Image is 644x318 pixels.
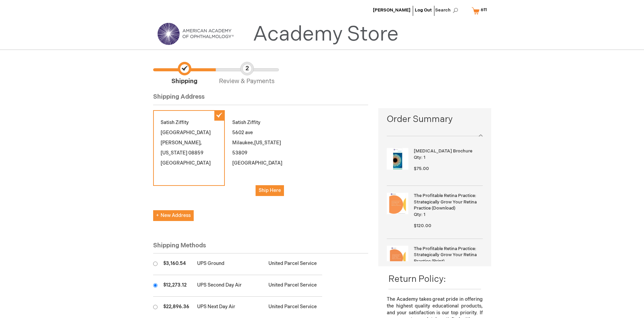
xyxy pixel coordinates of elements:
span: Qty [414,155,421,160]
button: New Address [153,210,194,221]
span: [US_STATE] [254,140,281,146]
span: , [200,140,202,146]
img: The Profitable Retina Practice: Strategically Grow Your Retina Practice (Print) [387,246,408,267]
span: $3,160.54 [163,261,186,266]
img: The Profitable Retina Practice: Strategically Grow Your Retina Practice (Download) [387,193,408,214]
strong: [MEDICAL_DATA] Brochure [414,148,481,154]
span: $12,273.12 [163,282,187,288]
div: Shipping Methods [153,241,368,254]
span: $75.00 [414,166,429,171]
strong: The Profitable Retina Practice: Strategically Grow Your Retina Practice (Download) [414,193,481,212]
div: Satish Ziffity [GEOGRAPHIC_DATA] [PERSON_NAME] 08859 [GEOGRAPHIC_DATA] [153,110,225,186]
a: Log Out [415,7,432,13]
td: UPS Ground [194,253,265,275]
span: New Address [156,213,191,218]
a: [PERSON_NAME] [373,7,410,13]
span: Ship Here [259,188,281,193]
div: Satish Ziffity 5602 ave Milaukee 53809 [GEOGRAPHIC_DATA] [225,110,296,203]
span: 611 [481,7,487,13]
span: [US_STATE] [161,150,187,156]
span: $22,896.36 [163,304,189,310]
span: Return Policy: [388,274,446,285]
img: Amblyopia Brochure [387,148,408,170]
a: 611 [470,5,491,17]
a: Academy Store [253,22,399,47]
span: Order Summary [387,113,482,129]
td: United Parcel Service [265,275,322,297]
td: United Parcel Service [265,253,322,275]
button: Ship Here [256,185,284,196]
span: 1 [424,212,425,217]
strong: The Profitable Retina Practice: Strategically Grow Your Retina Practice (Print) [414,246,481,265]
div: Shipping Address [153,93,368,105]
span: , [253,140,254,146]
span: 1 [424,155,425,160]
td: UPS Second Day Air [194,275,265,297]
span: $120.00 [414,223,431,228]
span: Review & Payments [216,62,278,86]
span: Qty [414,212,421,217]
span: Search [435,3,461,17]
span: Shipping [153,62,216,86]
